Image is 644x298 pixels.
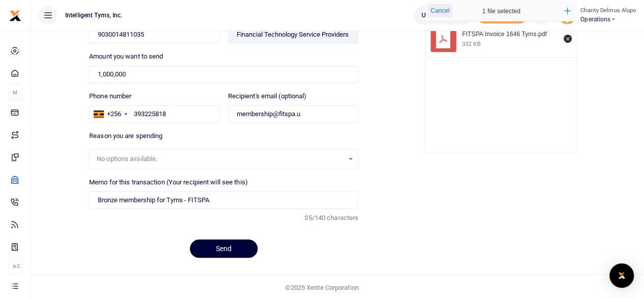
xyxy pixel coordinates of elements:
span: UGX 5,246,300 [422,10,465,20]
small: Charity Delmus Alupo [580,7,636,15]
label: Amount you want to send [89,51,163,62]
span: 35/140 [304,214,325,222]
button: Close [397,287,407,297]
div: No options available. [97,154,344,164]
img: logo-small [9,10,21,22]
div: +256 [107,109,121,119]
div: 332 KB [462,40,481,47]
span: Intelligent Tyms, Inc. [61,11,126,20]
input: Enter phone number [89,105,219,123]
div: 1 file selected [458,1,545,21]
input: Loading name... [228,26,358,43]
label: Reason you are spending [89,131,162,141]
button: Cancel [428,4,453,17]
li: M [8,84,22,101]
li: Ac [8,258,22,275]
div: Uganda: +256 [90,106,130,122]
button: Send [190,239,258,258]
input: Enter recipient email [228,105,358,123]
span: characters [327,214,358,222]
button: Add more files [560,4,575,18]
div: Open Intercom Messenger [609,263,634,288]
label: Phone number [89,91,131,101]
div: File Uploader [425,1,578,153]
button: Remove file [562,33,573,44]
a: UGX 5,246,300 [414,6,472,24]
span: Operations [580,15,636,24]
li: Wallet ballance [410,6,477,24]
input: Enter extra information [89,191,358,208]
label: Recipient's email (optional) [228,91,307,101]
div: FITSPA Invoice 1646 Tyms.pdf [462,31,558,39]
a: profile-user Charity Delmus Alupo Operations [558,6,636,24]
label: Memo for this transaction (Your recipient will see this) [89,177,248,187]
input: Enter account number [89,26,219,43]
input: UGX [89,66,358,83]
a: logo-small logo-large logo-large [9,11,21,19]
